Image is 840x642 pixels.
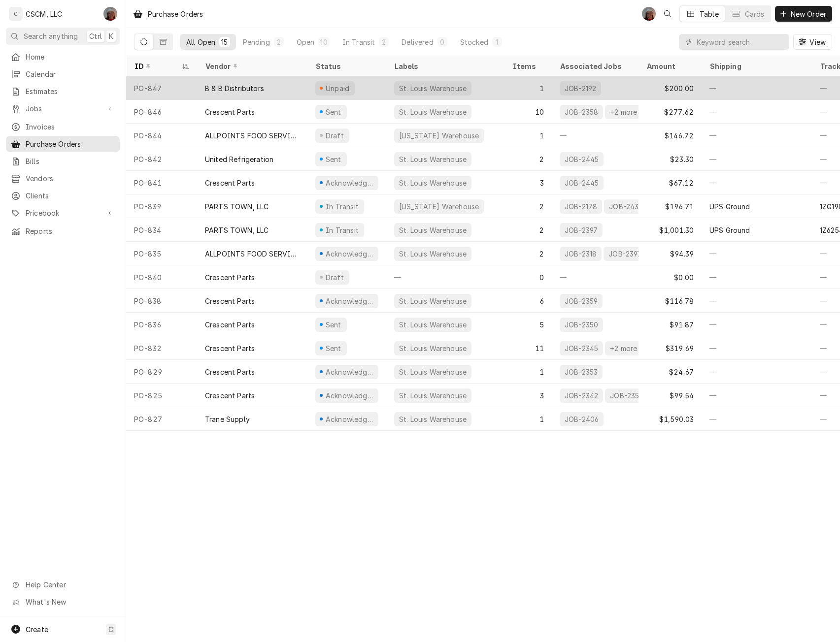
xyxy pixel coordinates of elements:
[402,37,433,47] div: Delivered
[26,9,62,19] div: CSCM, LLC
[702,265,812,289] div: —
[205,201,269,212] div: PARTS TOWN, LLC
[324,343,343,353] div: Sent
[325,296,374,306] div: Acknowledged
[504,407,552,431] div: 1
[6,100,120,117] a: Go to Jobs
[134,61,179,71] div: ID
[398,83,468,94] div: St. Louis Warehouse
[221,37,228,47] div: 15
[386,265,504,289] div: —
[398,414,468,424] div: St. Louis Warehouse
[398,201,480,212] div: [US_STATE] Warehouse
[398,249,468,259] div: St. Louis Warehouse
[297,37,315,47] div: Open
[24,31,78,41] span: Search anything
[646,61,692,71] div: Amount
[709,61,804,71] div: Shipping
[126,194,197,218] div: PO-839
[709,201,750,212] div: UPS Ground
[642,7,656,21] div: DV
[205,154,273,164] div: United Refrigeration
[504,265,552,289] div: 0
[205,367,255,377] div: Crescent Parts
[607,249,642,259] div: JOB-2397
[504,147,552,171] div: 2
[26,69,115,79] span: Calendar
[642,7,656,21] div: Dena Vecchetti's Avatar
[6,136,120,152] a: Purchase Orders
[552,265,638,289] div: —
[439,37,445,47] div: 0
[398,130,480,141] div: [US_STATE] Warehouse
[126,242,197,265] div: PO-835
[26,208,100,218] span: Pricebook
[807,37,828,47] span: View
[26,52,115,62] span: Home
[564,249,598,259] div: JOB-2318
[205,343,255,353] div: Crescent Parts
[702,313,812,336] div: —
[324,83,351,94] div: Unpaid
[564,296,599,306] div: JOB-2359
[504,194,552,218] div: 2
[6,49,120,65] a: Home
[564,390,599,401] div: JOB-2342
[320,37,327,47] div: 10
[205,390,255,401] div: Crescent Parts
[504,289,552,313] div: 6
[504,336,552,360] div: 11
[398,320,468,330] div: St. Louis Warehouse
[564,201,598,212] div: JOB-2178
[205,130,300,141] div: ALLPOINTS FOOD SERVICE
[504,124,552,147] div: 1
[205,249,300,259] div: ALLPOINTS FOOD SERVICE
[325,201,360,212] div: In Transit
[126,147,197,171] div: PO-842
[709,225,750,235] div: UPS Ground
[398,225,468,235] div: St. Louis Warehouse
[609,390,644,401] div: JOB-2357
[638,360,702,384] div: $24.67
[6,66,120,82] a: Calendar
[638,242,702,265] div: $94.39
[638,289,702,313] div: $116.78
[745,9,765,19] div: Cards
[126,313,197,336] div: PO-836
[342,37,375,47] div: In Transit
[6,119,120,135] a: Invoices
[702,100,812,124] div: —
[324,107,343,117] div: Sent
[552,124,638,147] div: —
[560,61,631,71] div: Associated Jobs
[26,156,115,166] span: Bills
[26,597,114,607] span: What's New
[126,289,197,313] div: PO-838
[638,218,702,242] div: $1,001.30
[325,390,374,401] div: Acknowledged
[6,170,120,187] a: Vendors
[205,272,255,283] div: Crescent Parts
[325,414,374,424] div: Acknowledged
[398,390,468,401] div: St. Louis Warehouse
[26,103,100,114] span: Jobs
[775,6,832,22] button: New Order
[205,225,269,235] div: PARTS TOWN, LLC
[325,367,374,377] div: Acknowledged
[6,205,120,221] a: Go to Pricebook
[702,384,812,407] div: —
[6,223,120,239] a: Reports
[26,625,48,634] span: Create
[205,320,255,330] div: Crescent Parts
[638,194,702,218] div: $196.71
[324,272,345,283] div: Draft
[564,343,599,353] div: JOB-2345
[103,7,117,21] div: Dena Vecchetti's Avatar
[126,76,197,100] div: PO-847
[276,37,282,47] div: 2
[504,218,552,242] div: 2
[702,171,812,194] div: —
[9,7,23,21] div: C
[126,265,197,289] div: PO-840
[186,37,215,47] div: All Open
